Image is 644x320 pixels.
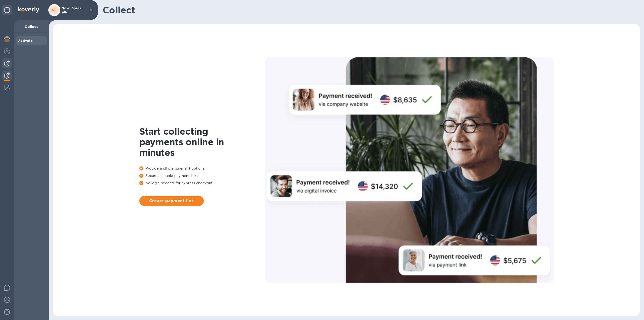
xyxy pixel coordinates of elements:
h1: Collect [103,5,636,15]
button: Create payment link [139,196,204,206]
p: No login needed for express checkout. [139,181,265,186]
h1: Start collecting payments online in minutes [139,126,265,158]
p: Secure sharable payment links. [139,173,265,179]
p: Novo Space, Co. [62,7,87,14]
b: Activate [18,39,33,43]
p: Provide multiple payment options. [139,166,265,171]
b: NC [52,8,57,12]
span: Create payment link [143,198,200,204]
img: Foreign exchange [4,48,10,54]
div: Unpin categories [2,5,12,15]
img: Logo [18,7,39,13]
p: Collect [18,24,45,29]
